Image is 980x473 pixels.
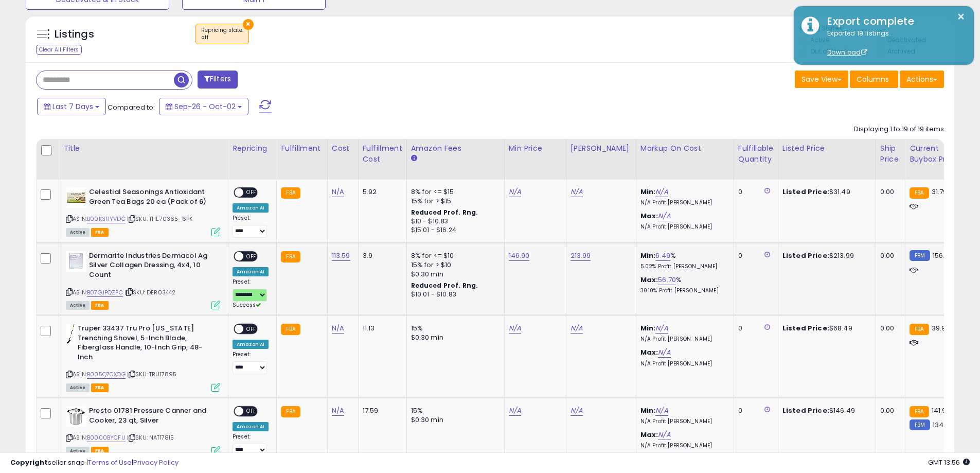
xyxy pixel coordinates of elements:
[66,383,90,392] span: All listings currently available for purchase on Amazon
[332,251,350,261] a: 113.59
[10,458,179,468] div: seller snap | |
[233,422,269,431] div: Amazon AI
[37,98,106,115] button: Last 7 Days
[198,71,238,89] button: Filters
[36,45,82,55] div: Clear All Filters
[640,418,726,425] p: N/A Profit [PERSON_NAME]
[880,324,897,333] div: 0.00
[52,101,93,112] span: Last 7 Days
[411,251,496,260] div: 8% for <= $10
[89,187,214,209] b: Celestial Seasonings Antioxidant Green Tea Bags 20 ea (Pack of 6)
[782,187,829,197] b: Listed Price:
[89,406,214,428] b: Presto 01781 Pressure Canner and Cooker, 23 qt, Silver
[880,406,897,415] div: 0.00
[201,26,243,42] span: Repricing state :
[10,458,48,467] strong: Copyright
[127,215,192,223] span: | SKU: THE70365_6PK
[363,406,399,415] div: 17.59
[66,324,75,344] img: 31TmH6jYyuL._SL40_.jpg
[640,251,656,260] b: Min:
[636,139,734,180] th: The percentage added to the cost of goods (COGS) that forms the calculator for Min & Max prices.
[66,301,90,310] span: All listings currently available for purchase on Amazon
[66,251,86,272] img: 41t0qAYXblL._SL40_.jpg
[658,347,670,358] a: N/A
[933,420,954,430] span: 134.99
[363,187,399,197] div: 5.92
[900,71,944,88] button: Actions
[782,406,868,415] div: $146.49
[89,251,214,283] b: Dermarite Industries Dermacol Ag Silver Collagen Dressing, 4x4, 10 Count
[640,406,656,415] b: Min:
[243,325,260,334] span: OFF
[88,458,132,467] a: Terms of Use
[66,187,86,208] img: 41Hy410qtgS._SL40_.jpg
[910,187,929,199] small: FBA
[957,10,965,23] button: ×
[411,406,496,415] div: 15%
[571,323,583,334] a: N/A
[66,251,220,308] div: ASIN:
[66,324,220,391] div: ASIN:
[819,14,966,29] div: Export complete
[332,406,344,416] a: N/A
[640,287,726,294] p: 30.10% Profit [PERSON_NAME]
[910,250,930,261] small: FBM
[738,187,770,197] div: 0
[243,188,260,197] span: OFF
[571,187,583,197] a: N/A
[133,458,179,467] a: Privacy Policy
[910,419,930,430] small: FBM
[243,407,260,416] span: OFF
[640,360,726,367] p: N/A Profit [PERSON_NAME]
[910,406,929,417] small: FBA
[411,415,496,425] div: $0.30 min
[571,251,591,261] a: 213.99
[233,351,269,374] div: Preset:
[640,347,658,357] b: Max:
[640,187,656,197] b: Min:
[159,98,248,115] button: Sep-26 - Oct-02
[640,263,726,270] p: 5.02% Profit [PERSON_NAME]
[411,208,478,217] b: Reduced Prof. Rng.
[571,406,583,416] a: N/A
[738,324,770,333] div: 0
[782,251,868,260] div: $213.99
[281,406,300,417] small: FBA
[127,370,177,378] span: | SKU: TRU17895
[87,433,126,442] a: B0000BYCFU
[281,251,300,262] small: FBA
[332,187,344,197] a: N/A
[640,336,726,343] p: N/A Profit [PERSON_NAME]
[87,370,126,379] a: B005Q7CXQG
[411,324,496,333] div: 15%
[411,197,496,206] div: 15% for > $15
[363,251,399,260] div: 3.9
[782,406,829,415] b: Listed Price:
[782,251,829,260] b: Listed Price:
[850,71,898,88] button: Columns
[233,267,269,276] div: Amazon AI
[87,288,123,297] a: B07GJPQZPC
[233,301,261,309] span: Success
[910,143,963,165] div: Current Buybox Price
[233,203,269,213] div: Amazon AI
[281,143,323,154] div: Fulfillment
[411,333,496,342] div: $0.30 min
[640,251,726,270] div: %
[124,288,176,296] span: | SKU: DER03442
[108,102,155,112] span: Compared to:
[655,251,670,261] a: 6.49
[782,323,829,333] b: Listed Price:
[66,228,90,237] span: All listings currently available for purchase on Amazon
[819,29,966,58] div: Exported 19 listings.
[411,270,496,279] div: $0.30 min
[658,430,670,440] a: N/A
[91,383,109,392] span: FBA
[233,215,269,238] div: Preset:
[233,340,269,349] div: Amazon AI
[66,187,220,235] div: ASIN:
[738,406,770,415] div: 0
[795,71,848,88] button: Save View
[509,323,521,334] a: N/A
[782,187,868,197] div: $31.49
